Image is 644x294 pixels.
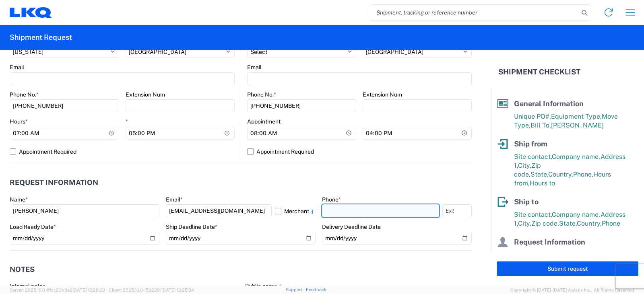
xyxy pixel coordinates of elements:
label: Public notes [245,282,283,290]
span: Country, [548,171,573,178]
label: Email [166,196,183,203]
input: Ext [442,204,472,217]
span: Phone, [573,171,593,178]
span: Phone [602,220,620,227]
label: Appointment Required [247,145,472,158]
h2: Shipment Request [10,33,72,42]
label: Delivery Deadline Date [322,223,381,230]
label: Internal notes [10,282,45,290]
span: Zip code, [531,220,559,227]
label: Appointment [247,118,281,125]
label: Email [10,64,24,71]
span: Email, [533,251,552,259]
label: Load Ready Date [10,223,56,230]
span: Phone, [552,251,572,259]
span: State, [559,220,577,227]
button: Submit request [497,261,638,276]
h2: Shipment Checklist [498,67,580,77]
span: Server: 2025.16.0-1ffcc23b9e2 [10,288,105,292]
span: Equipment Type, [551,113,602,120]
span: Name, [514,251,533,259]
label: Merchant [275,204,316,217]
span: General Information [514,99,584,108]
label: Phone No. [10,91,39,98]
span: [DATE] 12:25:34 [161,288,194,292]
input: Shipment, tracking or reference number [370,5,579,20]
span: Bill To, [530,121,551,129]
span: Request Information [514,238,585,246]
span: Unique PO#, [514,113,551,120]
span: Company name, [552,153,601,160]
label: Phone [322,196,341,203]
label: Extension Num [126,91,165,98]
label: Hours [10,118,28,125]
h2: Request Information [10,179,98,187]
span: Site contact, [514,153,552,160]
label: Appointment Required [10,145,235,158]
span: Ship from [514,140,547,148]
label: Extension Num [363,91,402,98]
label: Phone No. [247,91,276,98]
span: Copyright © [DATE]-[DATE] Agistix Inc., All Rights Reserved [510,286,634,294]
span: State, [530,171,548,178]
label: Name [10,196,28,203]
h2: Notes [10,265,35,273]
span: Country, [577,220,602,227]
a: Feedback [306,287,326,292]
span: [PERSON_NAME] [551,121,604,129]
span: [DATE] 12:29:29 [72,288,105,292]
label: Ship Deadline Date [166,223,217,230]
span: City, [518,220,531,227]
span: Hours to [530,179,555,187]
span: Site contact, [514,211,552,218]
span: Company name, [552,211,601,218]
span: Ship to [514,197,539,206]
span: Client: 2025.16.0-1592391 [109,288,194,292]
a: Support [286,287,306,292]
span: City, [518,162,531,169]
label: Email [247,64,262,71]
